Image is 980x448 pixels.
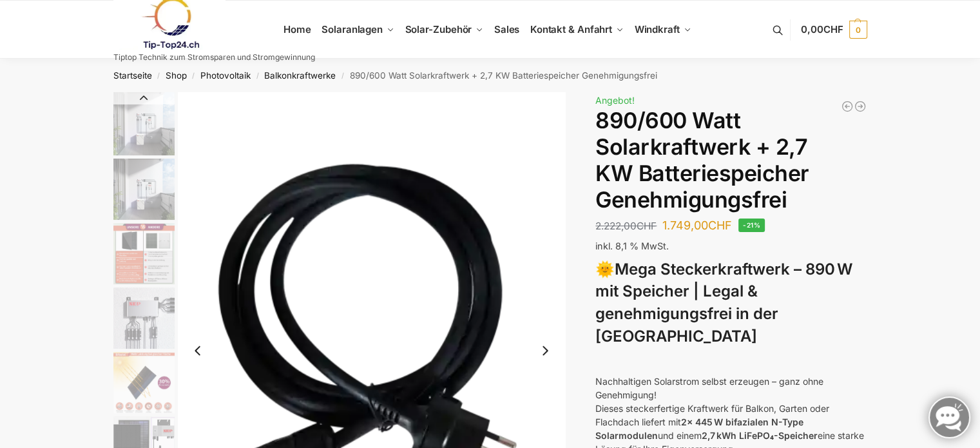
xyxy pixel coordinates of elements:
span: Angebot! [595,95,635,106]
a: Photovoltaik [200,70,251,81]
li: 4 / 12 [110,286,175,350]
span: Kontakt & Anfahrt [530,23,612,35]
h1: 890/600 Watt Solarkraftwerk + 2,7 KW Batteriespeicher Genehmigungsfrei [595,108,867,213]
strong: 2x 445 W bifazialen N-Type Solarmodulen [595,416,803,441]
span: / [336,71,349,81]
button: Previous slide [113,92,175,104]
li: 1 / 12 [110,92,175,157]
span: Windkraft [635,23,680,35]
img: BDS1000 [113,287,175,349]
span: / [187,71,200,81]
span: / [152,71,166,81]
img: Balkonkraftwerk mit 2,7kw Speicher [113,92,175,155]
span: / [251,71,264,81]
bdi: 1.749,00 [662,219,732,232]
nav: Breadcrumb [90,59,890,92]
span: CHF [708,219,732,232]
span: CHF [823,23,843,35]
span: Sales [494,23,520,35]
a: Solar-Zubehör [399,1,488,59]
a: Windkraft [629,1,697,59]
a: Sales [488,1,524,59]
li: 2 / 12 [110,157,175,221]
span: CHF [637,220,657,232]
img: Bificial 30 % mehr Leistung [113,352,175,413]
bdi: 2.222,00 [595,220,657,232]
a: Balkonkraftwerke [264,70,336,81]
span: -21% [738,219,765,232]
li: 3 / 12 [110,221,175,286]
button: Previous slide [184,337,211,364]
button: Next slide [532,337,559,364]
a: Solaranlagen [316,1,399,59]
p: Tiptop Technik zum Stromsparen und Stromgewinnung [113,54,315,61]
li: 5 / 12 [110,350,175,414]
span: Solaranlagen [322,23,383,35]
strong: 2,7 kWh LiFePO₄-Speicher [702,430,818,441]
strong: Mega Steckerkraftwerk – 890 W mit Speicher | Legal & genehmigungsfrei in der [GEOGRAPHIC_DATA] [595,260,852,346]
span: inkl. 8,1 % MwSt. [595,240,669,251]
img: Balkonkraftwerk mit 2,7kw Speicher [113,159,175,220]
a: Startseite [113,70,152,81]
span: Solar-Zubehör [405,23,472,35]
span: 0 [849,21,867,39]
a: Shop [166,70,187,81]
h3: 🌞 [595,258,867,348]
a: Balkonkraftwerk mit Speicher 2670 Watt Solarmodulleistung mit 2kW/h Speicher [854,100,867,113]
span: 0,00 [801,23,843,35]
img: Bificial im Vergleich zu billig Modulen [113,223,175,284]
a: Kontakt & Anfahrt [524,1,629,59]
a: Mega Balkonkraftwerk 1780 Watt mit 2,7 kWh Speicher [841,100,854,113]
a: 0,00CHF 0 [801,10,867,49]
